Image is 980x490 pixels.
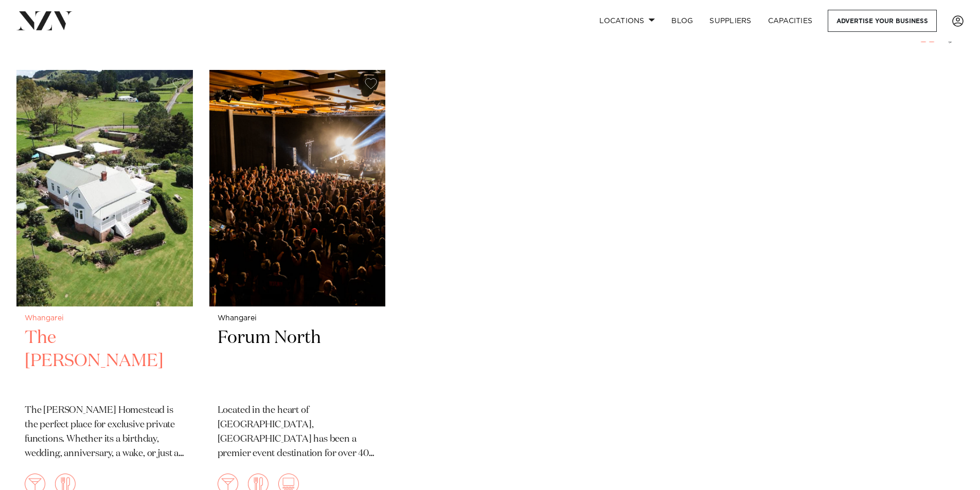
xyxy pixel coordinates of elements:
p: Located in the heart of [GEOGRAPHIC_DATA], [GEOGRAPHIC_DATA] has been a premier event destination... [218,404,378,461]
img: nzv-logo.png [16,11,73,30]
a: BLOG [663,10,701,32]
a: Locations [591,10,663,32]
small: Whangarei [218,315,378,322]
small: Whangarei [25,315,185,322]
a: Advertise your business [828,10,937,32]
a: Capacities [760,10,821,32]
p: The [PERSON_NAME] Homestead is the perfect place for exclusive private functions. Whether its a b... [25,404,185,461]
h2: The [PERSON_NAME] [25,326,185,396]
h2: Forum North [218,326,378,396]
a: SUPPLIERS [701,10,759,32]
